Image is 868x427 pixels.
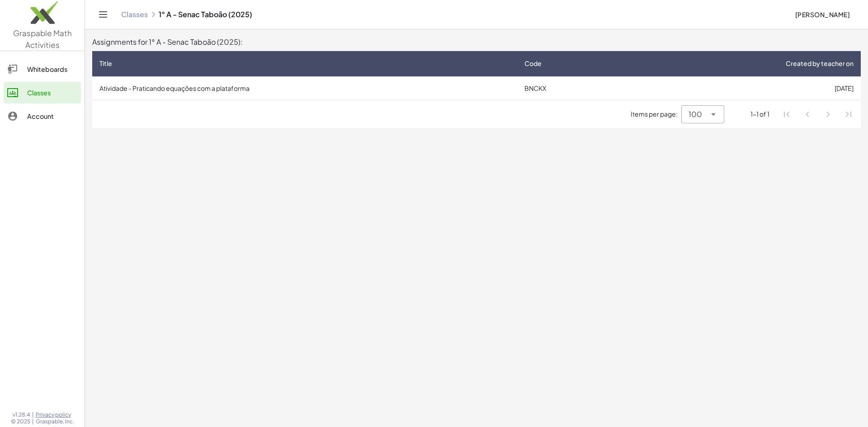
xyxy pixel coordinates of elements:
[92,37,861,47] div: Assignments for 1° A - Senac Taboão (2025):
[624,76,861,100] td: [DATE]
[27,64,77,75] div: Whiteboards
[524,59,542,68] span: Code
[36,411,74,418] a: Privacy policy
[36,418,74,425] span: Graspable, Inc.
[121,10,148,19] a: Classes
[92,76,517,100] td: Atividade - Praticando equações com a plataforma
[13,28,72,50] span: Graspable Math Activities
[96,7,110,22] button: Toggle navigation
[27,111,77,122] div: Account
[788,6,857,23] button: [PERSON_NAME]
[27,87,77,98] div: Classes
[11,418,30,425] span: © 2025
[795,10,850,19] span: [PERSON_NAME]
[689,109,702,120] span: 100
[631,109,681,119] span: Items per page:
[32,411,34,418] span: |
[4,82,81,103] a: Classes
[4,58,81,80] a: Whiteboards
[13,411,30,418] span: v1.28.4
[750,109,769,119] div: 1-1 of 1
[32,418,34,425] span: |
[4,105,81,127] a: Account
[777,104,859,125] nav: Pagination Navigation
[517,76,623,100] td: BNCKX
[786,59,854,68] span: Created by teacher on
[99,59,112,68] span: Title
